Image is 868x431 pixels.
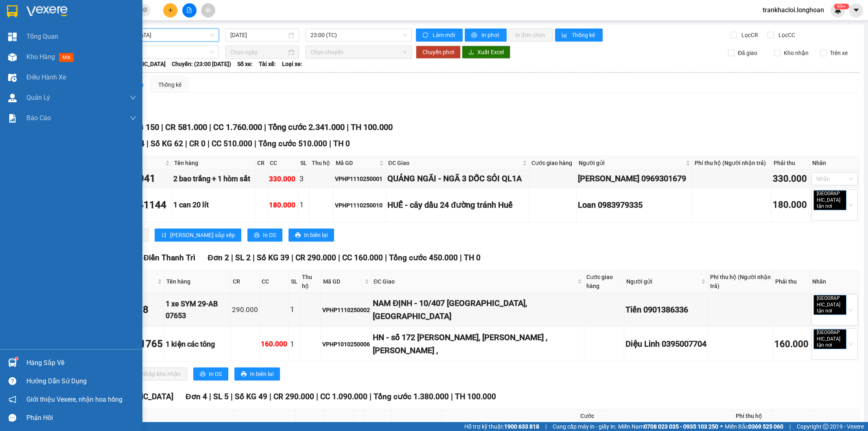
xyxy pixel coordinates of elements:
[282,59,302,68] span: Loại xe:
[608,420,725,429] span: Người gửi
[237,59,253,68] span: Số xe:
[26,412,136,424] div: Phản hồi
[321,293,372,327] td: VPHP1110250002
[322,340,370,349] div: VPHP1010250006
[555,29,603,42] button: bar-chartThống kê
[335,201,385,210] div: VPHP1110250010
[232,304,258,315] div: 290.000
[393,420,433,429] span: Mã GD
[269,392,271,401] span: |
[334,188,386,222] td: VPHP1110250010
[235,392,267,401] span: Số KG 49
[553,422,616,431] span: Cung cấp máy in - giấy in:
[26,357,136,369] div: Hàng sắp về
[8,53,17,62] img: warehouse-icon
[300,199,308,211] div: 1
[720,425,723,428] span: ⚪️
[773,270,810,293] th: Phải thu
[185,139,187,148] span: |
[433,31,456,40] span: Làm mới
[738,31,759,40] span: Lọc CR
[231,270,260,293] th: CR
[263,231,276,240] span: In DS
[208,139,210,148] span: |
[471,32,478,39] span: printer
[26,53,55,61] span: Kho hàng
[774,337,809,352] div: 160.000
[338,253,340,262] span: |
[834,7,842,14] img: icon-new-feature
[509,29,553,42] button: In đơn chọn
[234,367,280,380] button: printerIn biên lai
[268,156,298,170] th: CC
[142,7,147,12] span: close-circle
[230,31,287,40] input: 11/10/2025
[333,139,350,148] span: TH 0
[146,139,149,148] span: |
[26,72,66,82] span: Điều hành xe
[370,392,372,401] span: |
[235,253,251,262] span: SL 2
[833,343,837,347] span: close
[289,229,334,242] button: printerIn biên lai
[813,329,846,349] span: [GEOGRAPHIC_DATA] tận nơi
[813,190,846,210] span: [GEOGRAPHIC_DATA] tận nơi
[170,231,235,240] span: [PERSON_NAME] sắp xếp
[26,375,136,387] div: Hướng dẫn sử dụng
[15,357,18,360] sup: 1
[775,31,796,40] span: Lọc CC
[462,46,510,59] button: downloadXuất Excel
[304,231,328,240] span: In biên lai
[173,199,254,211] div: 1 can 20 lít
[254,139,256,148] span: |
[254,232,260,239] span: printer
[209,122,211,132] span: |
[833,309,837,313] span: close
[8,114,17,123] img: solution-icon
[158,80,181,89] div: Thống kê
[213,122,262,132] span: CC 1.760.000
[849,3,863,18] button: caret-down
[310,46,407,58] span: Chọn chuyến
[310,29,407,41] span: 23:00 (TC)
[161,232,167,239] span: sort-ascending
[268,122,345,132] span: Tổng cước 2.341.000
[168,7,173,13] span: plus
[9,396,16,403] span: notification
[209,392,211,401] span: |
[253,253,255,262] span: |
[773,198,809,212] div: 180.000
[468,49,474,56] span: download
[813,295,846,315] span: [GEOGRAPHIC_DATA] tận nơi
[9,414,16,422] span: message
[166,298,229,321] div: 1 xe SYM 29-AB 07653
[374,277,576,286] span: ĐC Giao
[200,371,206,378] span: printer
[126,367,187,380] button: downloadNhập kho nhận
[625,303,706,316] div: Tiến 0901386336
[416,29,463,42] button: syncLàm mới
[388,158,521,167] span: ĐC Giao
[464,422,539,431] span: Hỗ trợ kỹ thuật:
[708,270,773,293] th: Phí thu hộ (Người nhận trả)
[26,113,51,123] span: Báo cáo
[8,33,17,41] img: dashboard-icon
[7,5,17,18] img: logo-vxr
[8,94,17,102] img: warehouse-icon
[618,422,718,431] span: Miền Nam
[166,339,229,350] div: 1 kiện các tông
[329,139,331,148] span: |
[290,339,298,350] div: 1
[812,420,857,429] div: Nhãn
[572,31,596,40] span: Thống kê
[241,371,247,378] span: printer
[300,173,308,185] div: 3
[26,31,58,42] span: Tổng Quan
[9,377,16,385] span: question-circle
[460,253,462,262] span: |
[385,253,387,262] span: |
[269,174,297,185] div: 330.000
[8,358,17,367] img: warehouse-icon
[310,156,333,170] th: Thu hộ
[373,331,583,357] div: HN - số 172 [PERSON_NAME], [PERSON_NAME] , [PERSON_NAME] ,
